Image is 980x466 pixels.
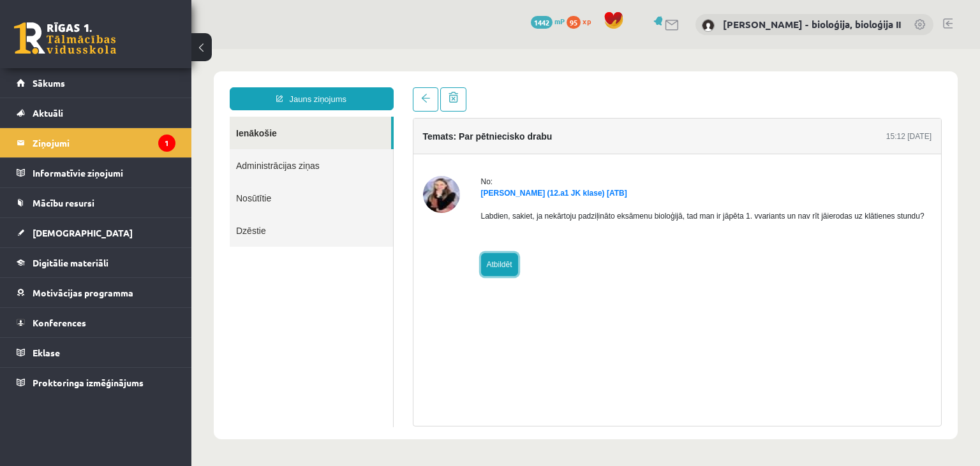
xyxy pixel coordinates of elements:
[723,18,901,31] a: [PERSON_NAME] - bioloģija, bioloģija II
[33,77,65,89] span: Sākums
[695,82,740,93] div: 15:12 [DATE]
[38,133,202,165] a: Nosūtītie
[33,257,108,268] span: Digitālie materiāli
[33,128,175,157] legend: Ziņojumi
[33,227,133,238] span: [DEMOGRAPHIC_DATA]
[17,128,175,157] a: Ziņojumi1
[33,347,60,358] span: Eklase
[17,188,175,217] a: Mācību resursi
[33,377,144,388] span: Proktoringa izmēģinājums
[290,140,436,149] a: [PERSON_NAME] (12.a1 JK klase) [ATB]
[290,204,327,227] a: Atbildēt
[38,100,202,133] a: Administrācijas ziņas
[33,158,175,187] legend: Informatīvie ziņojumi
[702,19,715,32] img: Elza Saulīte - bioloģija, bioloģija II
[17,278,175,307] a: Motivācijas programma
[158,135,175,152] i: 1
[17,338,175,367] a: Eklase
[38,165,202,198] a: Dzēstie
[290,161,733,173] p: Labdien, sakiet, ja nekārtoju padziļināto eksāmenu bioloģijā, tad man ir jāpēta 1. vvariants un n...
[33,287,133,298] span: Motivācijas programma
[583,16,591,26] span: xp
[17,218,175,247] a: [DEMOGRAPHIC_DATA]
[17,308,175,337] a: Konferences
[232,82,361,92] h4: Temats: Par pētniecisko drabu
[567,16,581,29] span: 95
[554,16,565,26] span: mP
[33,197,94,208] span: Mācību resursi
[14,22,116,54] a: Rīgas 1. Tālmācības vidusskola
[33,107,63,119] span: Aktuāli
[531,16,565,26] a: 1442 mP
[17,158,175,187] a: Informatīvie ziņojumi
[38,38,202,61] a: Jauns ziņojums
[38,68,200,100] a: Ienākošie
[290,127,733,138] div: No:
[33,317,86,328] span: Konferences
[232,127,269,164] img: Evelīna Auziņa
[17,248,175,277] a: Digitālie materiāli
[567,16,597,26] a: 95 xp
[531,16,553,29] span: 1442
[17,368,175,397] a: Proktoringa izmēģinājums
[17,98,175,127] a: Aktuāli
[17,68,175,98] a: Sākums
